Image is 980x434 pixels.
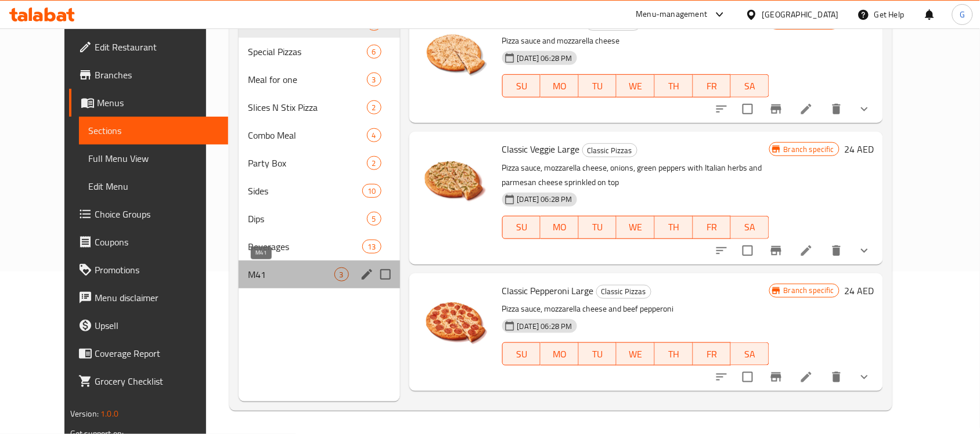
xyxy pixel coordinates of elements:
[621,78,650,95] span: WE
[95,207,219,221] span: Choice Groups
[502,342,541,366] button: SU
[736,219,765,236] span: SA
[655,342,693,366] button: TH
[502,34,769,48] p: Pizza sauce and mozzarella cheese
[583,219,613,236] span: TU
[248,128,366,142] span: Combo Meal
[239,205,400,233] div: Dips5
[69,61,228,89] a: Branches
[844,15,874,31] h6: 24 AED
[502,216,541,239] button: SU
[621,346,650,363] span: WE
[693,74,732,97] button: FR
[660,346,689,363] span: TH
[362,240,381,254] div: items
[95,291,219,305] span: Menu disclaimer
[823,237,851,265] button: delete
[363,186,380,197] span: 10
[583,144,637,157] span: Classic Pizzas
[858,244,871,258] svg: Show Choices
[368,130,381,141] span: 4
[762,363,790,391] button: Branch-specific-item
[799,370,813,384] a: Edit menu item
[69,200,228,228] a: Choice Groups
[248,240,362,254] div: Beverages
[79,172,228,200] a: Edit Menu
[95,319,219,332] span: Upsell
[617,74,655,97] button: WE
[844,283,874,299] h6: 24 AED
[239,5,400,293] nav: Menu sections
[362,184,381,198] div: items
[693,342,732,366] button: FR
[823,363,851,391] button: delete
[502,74,541,97] button: SU
[698,78,727,95] span: FR
[367,100,381,114] div: items
[248,100,366,114] span: Slices N Stix Pizza
[239,261,400,288] div: M413edit
[583,78,613,95] span: TU
[368,102,381,113] span: 2
[69,284,228,312] a: Menu disclaimer
[88,124,219,138] span: Sections
[502,140,580,158] span: Classic Veggie Large
[419,283,493,357] img: Classic Pepperoni Large
[368,214,381,225] span: 5
[621,219,650,236] span: WE
[69,89,228,117] a: Menus
[736,365,760,389] span: Select to update
[335,269,348,280] span: 3
[367,128,381,142] div: items
[513,53,577,64] span: [DATE] 06:28 PM
[367,73,381,86] div: items
[367,45,381,59] div: items
[583,346,613,363] span: TU
[513,194,577,205] span: [DATE] 06:28 PM
[69,33,228,61] a: Edit Restaurant
[69,228,228,256] a: Coupons
[660,219,689,236] span: TH
[844,141,874,157] h6: 24 AED
[239,233,400,261] div: Beverages13
[541,342,579,366] button: MO
[239,38,400,66] div: Special Pizzas6
[419,141,493,215] img: Classic Veggie Large
[779,285,839,296] span: Branch specific
[708,95,736,123] button: sort-choices
[858,370,871,384] svg: Show Choices
[88,179,219,193] span: Edit Menu
[851,95,878,123] button: show more
[502,282,594,299] span: Classic Pepperoni Large
[736,78,765,95] span: SA
[545,346,574,363] span: MO
[660,78,689,95] span: TH
[100,406,118,421] span: 1.0.0
[334,267,349,281] div: items
[248,45,366,59] span: Special Pizzas
[736,238,760,263] span: Select to update
[248,267,334,281] span: M41
[248,156,366,170] div: Party Box
[708,363,736,391] button: sort-choices
[655,216,693,239] button: TH
[597,285,651,298] span: Classic Pizzas
[248,73,366,86] span: Meal for one
[502,161,769,190] p: Pizza sauce, mozzarella cheese, onions, green peppers with Italian herbs and parmesan cheese spri...
[239,177,400,205] div: Sides10
[248,184,362,198] div: Sides
[545,78,574,95] span: MO
[617,342,655,366] button: WE
[367,156,381,170] div: items
[358,266,376,283] button: edit
[95,263,219,277] span: Promotions
[507,78,536,95] span: SU
[513,321,577,332] span: [DATE] 06:28 PM
[95,68,219,82] span: Branches
[367,212,381,226] div: items
[541,216,579,239] button: MO
[541,74,579,97] button: MO
[507,219,536,236] span: SU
